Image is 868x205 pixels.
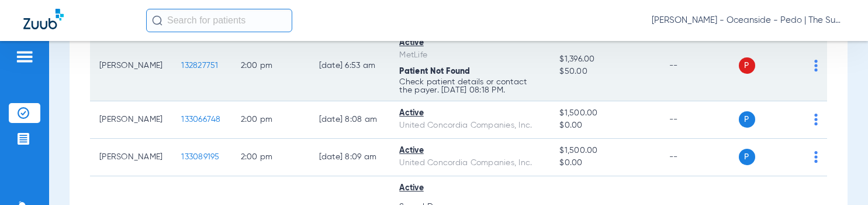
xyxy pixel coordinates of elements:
[399,182,541,194] div: Active
[399,107,541,119] div: Active
[399,119,541,132] div: United Concordia Companies, Inc.
[399,49,541,61] div: MetLife
[90,101,172,139] td: [PERSON_NAME]
[559,119,650,132] span: $0.00
[399,67,470,76] span: Patient Not Found
[90,31,172,101] td: [PERSON_NAME]
[181,153,219,161] span: 133089195
[810,149,868,205] iframe: Chat Widget
[660,101,739,139] td: --
[739,57,755,74] span: P
[559,66,650,78] span: $50.00
[660,139,739,176] td: --
[231,101,310,139] td: 2:00 PM
[146,9,292,32] input: Search for patients
[814,114,818,125] img: group-dot-blue.svg
[660,31,739,101] td: --
[739,111,755,128] span: P
[310,139,390,176] td: [DATE] 8:09 AM
[739,149,755,165] span: P
[399,37,541,49] div: Active
[231,31,310,101] td: 2:00 PM
[559,107,650,119] span: $1,500.00
[90,139,172,176] td: [PERSON_NAME]
[152,15,162,26] img: Search Icon
[559,145,650,157] span: $1,500.00
[399,157,541,169] div: United Concordia Companies, Inc.
[559,53,650,66] span: $1,396.00
[23,9,64,29] img: Zuub Logo
[181,61,218,70] span: 132827751
[652,15,845,26] span: [PERSON_NAME] - Oceanside - Pedo | The Super Dentists
[814,60,818,71] img: group-dot-blue.svg
[15,50,34,64] img: hamburger-icon
[231,139,310,176] td: 2:00 PM
[399,145,541,157] div: Active
[310,101,390,139] td: [DATE] 8:08 AM
[559,157,650,169] span: $0.00
[181,115,220,124] span: 133066748
[399,78,541,94] p: Check patient details or contact the payer. [DATE] 08:18 PM.
[310,31,390,101] td: [DATE] 6:53 AM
